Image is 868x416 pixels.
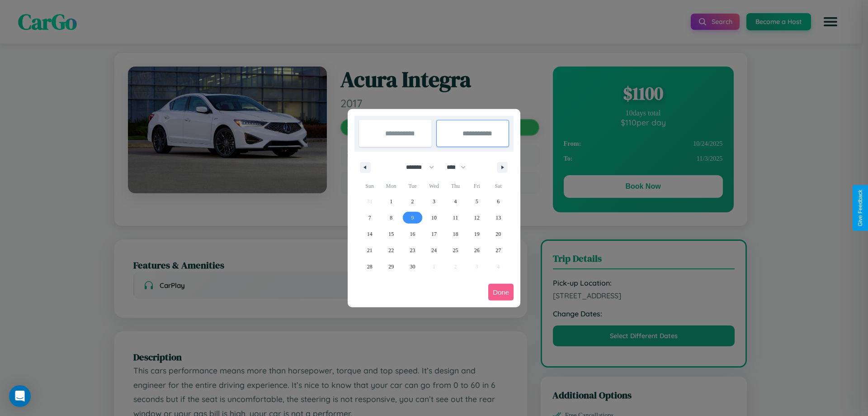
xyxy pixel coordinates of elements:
button: 11 [445,210,466,226]
button: 7 [359,210,380,226]
button: 14 [359,226,380,242]
span: 7 [368,210,371,226]
span: 14 [367,226,373,242]
span: 13 [495,210,501,226]
button: Done [488,284,514,301]
div: Open Intercom Messenger [9,385,31,407]
span: Thu [445,179,466,193]
button: 10 [423,210,444,226]
span: 22 [388,242,394,258]
button: 16 [402,226,423,242]
button: 21 [359,242,380,258]
span: 25 [453,242,458,258]
span: 24 [431,242,437,258]
span: 10 [431,210,437,226]
span: 11 [453,210,458,226]
button: 23 [402,242,423,258]
span: 6 [497,193,500,210]
button: 9 [402,210,423,226]
span: 19 [474,226,480,242]
button: 15 [380,226,401,242]
span: 12 [474,210,480,226]
span: Fri [466,179,487,193]
button: 29 [380,258,401,275]
span: 26 [474,242,480,258]
button: 18 [445,226,466,242]
span: 27 [495,242,501,258]
span: Tue [402,179,423,193]
button: 5 [466,193,487,210]
button: 30 [402,258,423,275]
span: Mon [380,179,401,193]
span: Sun [359,179,380,193]
button: 24 [423,242,444,258]
span: 16 [410,226,415,242]
span: 18 [453,226,458,242]
button: 1 [380,193,401,210]
button: 19 [466,226,487,242]
div: Give Feedback [857,190,863,226]
button: 20 [488,226,509,242]
span: Wed [423,179,444,193]
span: 15 [388,226,394,242]
button: 4 [445,193,466,210]
span: 29 [388,258,394,275]
span: 4 [454,193,457,210]
button: 28 [359,258,380,275]
button: 17 [423,226,444,242]
span: 20 [495,226,501,242]
span: Sat [488,179,509,193]
span: 2 [411,193,414,210]
span: 28 [367,258,373,275]
span: 5 [476,193,478,210]
span: 9 [411,210,414,226]
button: 12 [466,210,487,226]
button: 27 [488,242,509,258]
span: 23 [410,242,415,258]
span: 3 [433,193,435,210]
button: 25 [445,242,466,258]
span: 8 [390,210,392,226]
button: 22 [380,242,401,258]
span: 30 [410,258,415,275]
button: 13 [488,210,509,226]
span: 21 [367,242,373,258]
span: 17 [431,226,437,242]
button: 26 [466,242,487,258]
button: 3 [423,193,444,210]
button: 8 [380,210,401,226]
button: 2 [402,193,423,210]
button: 6 [488,193,509,210]
span: 1 [390,193,392,210]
